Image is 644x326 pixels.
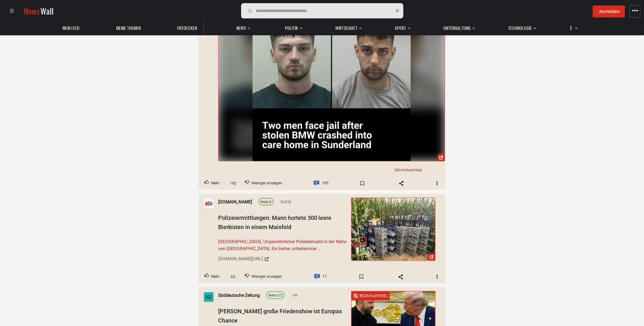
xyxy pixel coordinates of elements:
[282,22,301,34] a: Politik
[211,273,220,281] span: Mehr
[239,271,287,283] button: Downvote
[291,292,298,298] span: 14h
[261,200,269,204] span: Note:
[351,198,435,261] a: Polizeiermittlungen: Mann hortete 300 leere Bierkisten in einem Maisfeld
[204,292,213,302] img: Profilbild von Süddeutsche Zeitung
[252,179,282,187] span: Weniger anzeigen
[24,5,53,17] a: NewsWall
[177,25,197,31] span: Entdecken
[599,9,620,14] span: Anmelden
[218,3,445,161] a: Post Image 22620763
[351,198,435,261] img: Polizeiermittlungen: Mann hortete 300 leere Bierkisten in einem Maisfeld
[391,22,409,34] a: Sport
[391,167,424,173] a: 3ähnlicheArtikel
[199,177,225,189] button: Upvote
[218,238,347,252] span: [GEOGRAPHIC_DATA]. Ungewöhnlicher Polizeieinsatz in der Nähe von [GEOGRAPHIC_DATA]. Ein bisher un...
[508,25,532,31] span: Technologie
[40,5,53,17] span: Wall
[227,180,239,186] span: 192
[353,293,358,298] img: paywall-icon
[391,19,411,34] button: Sport
[396,168,411,172] span: ähnliche
[211,179,220,187] span: Mehr
[268,293,282,298] div: 1/2
[218,198,252,205] a: [DOMAIN_NAME]
[259,198,274,206] a: Note:3
[218,214,331,230] span: Polizeiermittlungen: Mann hortete 300 leere Bierkisten in einem Maisfeld
[261,199,271,205] div: 3
[505,22,535,34] a: Technologie
[62,25,80,31] span: Mein Feed
[308,177,334,189] a: Comment
[359,294,388,298] span: Bezahlartikel
[505,19,536,34] button: Technologie
[394,168,422,172] span: 3 Artikel
[233,22,249,34] a: News
[218,308,342,324] span: [PERSON_NAME] große Friedenshow ist Europas Chance
[352,272,370,282] span: Bookmark
[443,25,471,31] span: Unterhaltung
[440,22,474,34] a: Unterhaltung
[218,254,347,264] a: [DOMAIN_NAME][URL]
[280,199,291,205] span: [DATE]
[309,271,332,283] a: Comment
[440,19,475,34] button: Unterhaltung
[592,5,625,17] button: Anmelden
[227,274,239,280] span: 65
[268,293,277,297] span: Note:
[204,199,213,208] img: Profilbild von nachrichten.at
[253,3,411,161] img: Post Image 22620763
[332,19,362,34] button: Wirtschaft
[116,25,141,31] span: Meine Themen
[218,292,260,299] a: Süddeutsche Zeitung
[332,22,361,34] a: Wirtschaft
[391,272,410,282] span: Share
[353,178,371,188] span: Bookmark
[322,273,327,281] span: 11
[282,19,302,34] button: Politik
[24,5,40,17] span: News
[252,273,282,281] span: Weniger anzeigen
[218,255,263,262] div: [DOMAIN_NAME][URL]
[395,25,406,31] span: Sport
[233,19,252,34] button: News
[239,177,287,189] button: Downvote
[199,271,225,283] button: Upvote
[335,25,357,31] span: Wirtschaft
[322,179,329,187] span: 195
[236,25,246,31] span: News
[285,25,298,31] span: Politik
[218,3,445,161] img: 534632458_1207033578120776_800041374711496777_n.jpg
[392,178,411,188] span: Share
[266,291,285,299] a: Note:1/2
